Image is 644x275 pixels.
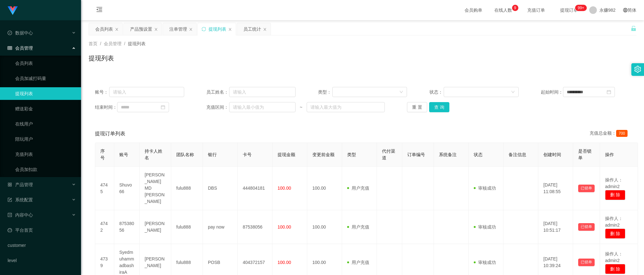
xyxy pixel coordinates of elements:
i: 图标: appstore-o [8,182,12,187]
input: 请输入最小值为 [229,102,296,112]
span: 会员管理 [8,46,33,51]
span: 账号 [119,152,128,157]
span: 100.00 [278,224,291,229]
a: 会员加扣款 [15,163,76,176]
div: 注单管理 [169,23,187,35]
div: 会员列表 [95,23,113,35]
span: 系统配置 [8,197,33,202]
span: 100.00 [278,186,291,191]
sup: 9 [512,5,518,11]
p: 9 [514,5,516,11]
span: / [100,41,101,46]
td: 87538056 [114,210,140,244]
i: 图标: close [263,27,267,31]
button: 已锁单 [578,259,595,266]
td: DBS [203,167,238,210]
span: 系统备注 [439,152,457,157]
span: 在线人数 [491,8,515,12]
span: 订单编号 [407,152,425,157]
td: 87538056 [238,210,272,244]
span: 提现订单 [557,8,581,12]
input: 请输入 [109,87,184,97]
span: 是否锁单 [578,149,591,160]
td: 4745 [95,167,114,210]
span: 备注信息 [509,152,526,157]
i: 图标: global [623,8,628,12]
i: 图标: check-circle-o [8,31,12,35]
span: 充值区间： [206,104,229,111]
div: 产品预设置 [130,23,152,35]
span: / [124,41,125,46]
td: 100.00 [307,167,342,210]
a: 在线用户 [15,118,76,130]
i: 图标: unlock [631,26,636,31]
td: [DATE] 10:51:17 [538,210,573,244]
span: 类型 [347,152,356,157]
a: 赠送彩金 [15,102,76,115]
img: logo.9652507e.png [8,6,18,15]
td: fulu888 [171,210,203,244]
td: fulu888 [171,167,203,210]
td: 100.00 [307,210,342,244]
input: 请输入最大值为 [307,102,385,112]
i: 图标: table [8,46,12,50]
span: 用户充值 [347,260,369,265]
td: [PERSON_NAME] [140,210,171,244]
span: 用户充值 [347,186,369,191]
button: 已锁单 [578,185,595,192]
button: 删 除 [605,229,625,239]
span: ~ [296,104,307,111]
i: 图标: close [228,27,232,31]
span: 提现金额 [278,152,295,157]
span: 首页 [89,41,97,46]
span: 类型： [318,89,332,95]
i: 图标: close [115,27,119,31]
i: 图标: setting [634,66,641,73]
span: 提现订单列表 [95,130,125,137]
i: 图标: form [8,198,12,202]
span: 账号： [95,89,109,95]
span: 操作人：admin2 [605,216,623,228]
span: 持卡人姓名 [145,149,162,160]
i: 图标: calendar [607,90,611,94]
i: 图标: profile [8,213,12,217]
div: 员工统计 [243,23,261,35]
span: 起始时间： [541,89,563,95]
span: 数据中心 [8,30,33,35]
span: 提现列表 [128,41,146,46]
a: 陪玩用户 [15,133,76,145]
span: 审核成功 [474,260,496,265]
td: 4742 [95,210,114,244]
td: pay now [203,210,238,244]
span: 用户充值 [347,224,369,229]
td: 444804181 [238,167,272,210]
sup: 290 [575,5,586,11]
i: 图标: close [189,27,193,31]
div: 提现列表 [209,23,226,35]
td: [DATE] 11:08:55 [538,167,573,210]
i: 图标: sync [202,27,206,31]
span: 结束时间： [95,104,117,111]
a: 充值列表 [15,148,76,161]
a: 提现列表 [15,87,76,100]
div: 充值总金额： [590,130,630,137]
span: 内容中心 [8,212,33,217]
a: customer [8,239,76,252]
span: 操作人：admin2 [605,251,623,263]
span: 产品管理 [8,182,33,187]
span: 充值订单 [524,8,548,12]
i: 图标: down [399,90,403,95]
button: 已锁单 [578,223,595,231]
span: 状态： [429,89,444,95]
span: 700 [616,130,628,137]
span: 代付渠道 [382,149,395,160]
span: 100.00 [278,260,291,265]
a: 会员加减打码量 [15,72,76,85]
h1: 提现列表 [89,53,114,63]
button: 删 除 [605,264,625,274]
span: 卡号 [243,152,252,157]
span: 创建时间 [543,152,561,157]
span: 会员管理 [104,41,122,46]
span: 状态 [474,152,483,157]
a: level [8,254,76,267]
